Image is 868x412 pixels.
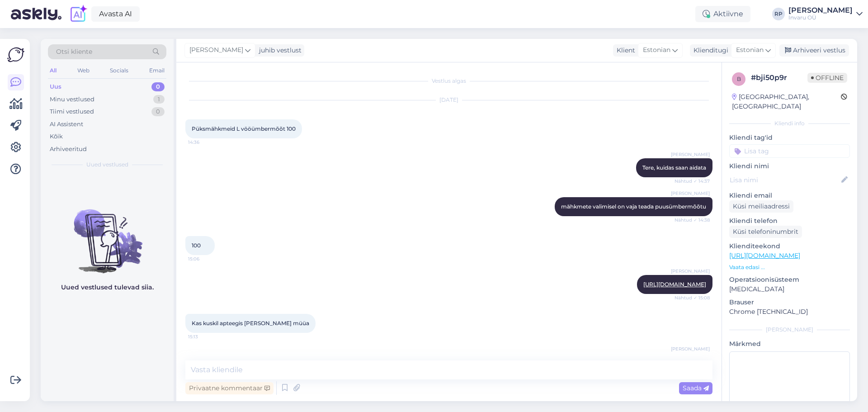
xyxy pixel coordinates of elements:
[50,107,94,116] div: Tiimi vestlused
[188,256,222,262] span: 15:06
[807,73,847,83] span: Offline
[729,161,850,171] p: Kliendi nimi
[69,5,88,24] img: explore-ai
[188,139,222,146] span: 14:36
[192,242,201,249] span: 100
[643,281,706,288] a: [URL][DOMAIN_NAME]
[671,268,710,275] span: [PERSON_NAME]
[41,193,174,275] img: No chats
[729,200,793,213] div: Küsi meiliaadressi
[50,95,94,104] div: Minu vestlused
[788,7,863,21] a: [PERSON_NAME]Invaru OÜ
[675,178,710,185] span: Nähtud ✓ 14:37
[185,96,712,104] div: [DATE]
[729,307,850,317] p: Chrome [TECHNICAL_ID]
[695,6,750,22] div: Aktiivne
[75,65,91,76] div: Web
[729,326,850,334] div: [PERSON_NAME]
[61,283,154,292] p: Uued vestlused tulevad siia.
[192,125,296,132] span: Püksmähkmeid L vööümbermõõt 100
[643,45,670,55] span: Estonian
[729,133,850,142] p: Kliendi tag'id
[50,145,87,154] div: Arhiveeritud
[683,384,709,392] span: Saada
[729,242,850,251] p: Klienditeekond
[729,263,850,271] p: Vaata edasi ...
[642,164,706,171] span: Tere, kuidas saan aidata
[151,82,165,91] div: 0
[188,333,222,340] span: 15:13
[671,346,710,352] span: [PERSON_NAME]
[690,46,728,55] div: Klienditugi
[729,144,850,158] input: Lisa tag
[737,76,741,82] span: b
[185,77,712,85] div: Vestlus algas
[772,8,785,20] div: RP
[729,251,800,260] a: [URL][DOMAIN_NAME]
[151,107,165,116] div: 0
[729,284,850,294] p: [MEDICAL_DATA]
[613,46,635,55] div: Klient
[788,7,853,14] div: [PERSON_NAME]
[732,92,841,111] div: [GEOGRAPHIC_DATA], [GEOGRAPHIC_DATA]
[561,203,706,210] span: mähkmete valimisel on vaja teada puusümbermõõtu
[751,72,807,83] div: # bji50p9r
[56,47,92,57] span: Otsi kliente
[86,161,128,169] span: Uued vestlused
[153,95,165,104] div: 1
[729,191,850,200] p: Kliendi email
[736,45,764,55] span: Estonian
[675,294,710,301] span: Nähtud ✓ 15:08
[729,216,850,226] p: Kliendi telefon
[48,65,58,76] div: All
[7,46,24,63] img: Askly Logo
[671,151,710,158] span: [PERSON_NAME]
[729,298,850,307] p: Brauser
[730,175,840,185] input: Lisa nimi
[788,14,853,21] div: Invaru OÜ
[192,320,309,327] span: Kas kuskil apteegis [PERSON_NAME] müüa
[675,217,710,223] span: Nähtud ✓ 14:38
[671,190,710,197] span: [PERSON_NAME]
[147,65,166,76] div: Email
[185,382,274,394] div: Privaatne kommentaar
[729,226,802,238] div: Küsi telefoninumbrit
[91,6,140,22] a: Avasta AI
[729,119,850,128] div: Kliendi info
[729,339,850,349] p: Märkmed
[108,65,130,76] div: Socials
[729,275,850,284] p: Operatsioonisüsteem
[779,44,849,57] div: Arhiveeri vestlus
[189,45,243,55] span: [PERSON_NAME]
[255,46,302,55] div: juhib vestlust
[50,132,63,141] div: Kõik
[50,82,61,91] div: Uus
[50,120,83,129] div: AI Assistent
